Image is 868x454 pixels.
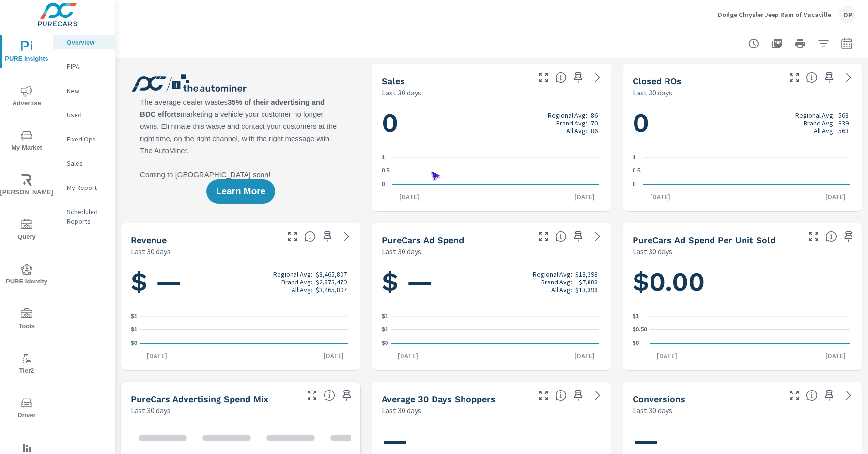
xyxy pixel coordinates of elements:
p: [DATE] [643,192,677,202]
a: See more details in report [590,229,605,244]
span: PURE Identity [3,264,50,287]
p: $3,465,807 [316,286,347,294]
div: Used [53,108,115,122]
text: $1 [382,327,388,333]
p: [DATE] [140,351,174,360]
h5: Revenue [131,235,167,245]
p: [DATE] [819,351,852,360]
p: Last 30 days [633,87,672,98]
p: $7,888 [579,278,598,286]
p: 86 [591,127,598,135]
p: 563 [838,127,849,135]
span: Save this to your personalized report [320,229,335,244]
p: Last 30 days [382,246,421,257]
h5: Average 30 Days Shoppers [382,394,496,404]
text: $0 [131,340,138,346]
span: Tools [3,308,50,332]
div: Scheduled Reports [53,204,115,229]
h1: $ — [382,266,602,298]
p: Regional Avg: [795,111,835,119]
button: Make Fullscreen [787,70,802,85]
p: Last 30 days [382,405,421,416]
button: Make Fullscreen [536,229,551,244]
div: PIPA [53,59,115,74]
span: Tier2 [3,353,50,376]
span: [PERSON_NAME] [3,174,50,198]
button: Print Report [790,34,810,53]
p: Brand Avg: [804,119,835,127]
p: Dodge Chrysler Jeep Ram of Vacaville [718,10,831,19]
div: Sales [53,156,115,171]
span: The number of dealer-specified goals completed by a visitor. [Source: This data is provided by th... [806,390,818,401]
text: $1 [131,327,138,333]
text: $0.50 [633,327,647,333]
button: Learn More [206,179,275,204]
a: See more details in report [841,388,856,403]
p: My Report [67,183,107,192]
p: Fixed Ops [67,134,107,144]
div: My Report [53,180,115,195]
text: 0 [633,181,636,188]
h1: 0 [633,107,852,140]
text: $0 [382,340,388,346]
div: Overview [53,35,115,49]
p: 70 [591,119,598,127]
text: $1 [633,313,639,320]
a: See more details in report [590,70,605,85]
p: [DATE] [392,192,426,202]
p: $13,398 [575,286,598,294]
button: Make Fullscreen [806,229,821,244]
span: Total sales revenue over the selected date range. [Source: This data is sourced from the dealer’s... [304,231,316,242]
p: Brand Avg: [281,278,312,286]
button: Make Fullscreen [285,229,300,244]
div: New [53,83,115,98]
span: Save this to your personalized report [821,388,837,403]
p: [DATE] [568,192,602,202]
h5: Sales [382,76,405,86]
a: See more details in report [339,229,355,244]
button: Apply Filters [814,34,833,53]
p: All Avg: [814,127,835,135]
span: Save this to your personalized report [571,229,586,244]
span: Average cost of advertising per each vehicle sold at the dealer over the selected date range. The... [825,231,837,242]
p: $2,873,479 [316,278,347,286]
p: Regional Avg: [533,270,572,278]
span: Total cost of media for all PureCars channels for the selected dealership group over the selected... [555,231,567,242]
span: PURE Insights [3,41,50,64]
span: Advertise [3,85,50,109]
button: Select Date Range [837,34,856,53]
h5: Closed ROs [633,76,682,86]
p: [DATE] [317,351,351,360]
p: [DATE] [819,192,852,202]
text: 0.5 [633,168,641,174]
p: Overview [67,37,107,47]
p: 86 [591,111,598,119]
text: 0 [382,181,385,188]
p: Regional Avg: [273,270,312,278]
p: [DATE] [650,351,684,360]
span: Number of vehicles sold by the dealership over the selected date range. [Source: This data is sou... [555,72,567,83]
h1: $0.00 [633,266,852,298]
h5: PureCars Advertising Spend Mix [131,394,268,404]
p: $13,398 [575,270,598,278]
p: All Avg: [551,286,572,294]
span: Save this to your personalized report [821,70,837,85]
p: Brand Avg: [556,119,587,127]
p: All Avg: [292,286,312,294]
text: 1 [633,154,636,161]
h1: 0 [382,107,602,140]
button: "Export Report to PDF" [767,34,787,53]
span: A rolling 30 day total of daily Shoppers on the dealership website, averaged over the selected da... [555,390,567,401]
p: Last 30 days [131,405,170,416]
p: Last 30 days [382,87,421,98]
a: See more details in report [590,388,605,403]
p: Regional Avg: [548,111,587,119]
h5: PureCars Ad Spend Per Unit Sold [633,235,775,245]
button: Make Fullscreen [787,388,802,403]
span: Driver [3,397,50,421]
button: Make Fullscreen [304,388,320,403]
a: See more details in report [841,70,856,85]
p: New [67,86,107,95]
span: Save this to your personalized report [841,229,856,244]
span: Save this to your personalized report [571,388,586,403]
